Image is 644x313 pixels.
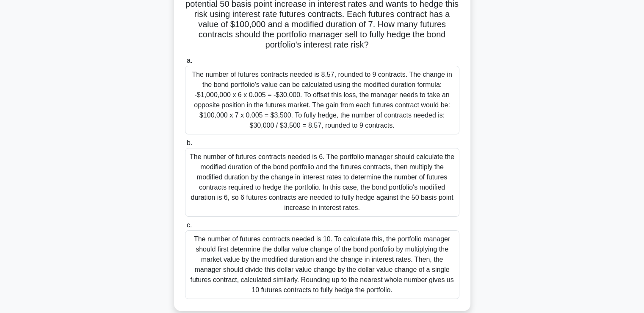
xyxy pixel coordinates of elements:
span: b. [187,139,192,146]
span: c. [187,221,192,229]
div: The number of futures contracts needed is 10. To calculate this, the portfolio manager should fir... [185,230,459,299]
div: The number of futures contracts needed is 6. The portfolio manager should calculate the modified ... [185,148,459,217]
div: The number of futures contracts needed is 8.57, rounded to 9 contracts. The change in the bond po... [185,66,459,134]
span: a. [187,57,192,64]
